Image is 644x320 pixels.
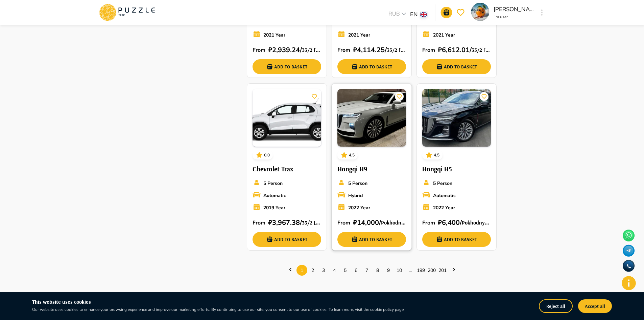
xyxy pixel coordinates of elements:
p: 2021 Year [433,31,455,39]
p: From [422,219,438,227]
p: 5 Person [348,180,367,187]
p: From [337,46,353,54]
a: Page 199 [415,265,426,276]
button: card_icons [424,150,434,160]
img: PuzzleTrip [422,89,491,147]
img: PuzzleTrip [337,89,406,147]
p: 6,400 [442,218,460,228]
p: ₽ [438,45,442,55]
p: 2019 Year [263,204,285,211]
h6: 33/2 [PERSON_NAME] pokhota, [GEOGRAPHIC_DATA] 0002, [GEOGRAPHIC_DATA] [472,46,491,55]
p: From [253,46,268,54]
img: lang [421,12,427,17]
button: go-to-basket-submit-button [441,7,452,18]
h6: 33/2 [PERSON_NAME] pokhota, [GEOGRAPHIC_DATA] 0002, [GEOGRAPHIC_DATA] [302,46,321,55]
div: RUB [386,10,410,20]
h6: Hongqi H9 [337,164,406,174]
button: card_icons [395,92,404,101]
p: 5 Person [263,180,283,187]
a: Page 3 [318,265,329,276]
h6: Chevrolet Trax [253,164,321,174]
a: Previous page [285,266,296,274]
p: ₽ [353,218,357,228]
p: / [300,218,302,228]
a: Page 8 [372,265,383,276]
p: Automatic [263,192,286,199]
p: 2,939.24 [272,45,300,55]
p: / [379,218,381,228]
h6: Hongqi H5 [422,164,491,174]
a: Page 7 [361,265,372,276]
p: 4.5 [434,152,439,158]
button: card_icons [310,92,319,101]
button: add-basket-submit-button [253,232,321,247]
p: ₽ [438,218,442,228]
a: Next page [449,266,459,274]
p: [PERSON_NAME] [494,5,534,14]
a: Page 10 [394,265,405,276]
p: ₽ [268,45,272,55]
h6: This website uses cookies [32,298,438,306]
p: 5 Person [433,180,452,187]
button: go-to-wishlist-submit-button [455,7,467,18]
h6: 33/2 [PERSON_NAME] pokhota, [GEOGRAPHIC_DATA] 0002, [GEOGRAPHIC_DATA] [387,46,406,55]
p: / [385,45,387,55]
p: Automatic [433,192,456,199]
button: card_icons [480,92,488,101]
button: add-basket-submit-button [422,59,491,74]
h6: Pokhodnyy Proyezd, 4к1, [GEOGRAPHIC_DATA], [GEOGRAPHIC_DATA], 125371 [462,218,491,227]
button: add-basket-submit-button [337,232,406,247]
p: / [470,45,472,55]
p: From [253,219,268,227]
p: 4,114.25 [357,45,385,55]
a: Jump forward [405,265,415,276]
p: From [337,219,353,227]
p: I'm user [494,14,534,20]
p: EN [410,10,418,19]
p: 2021 Year [348,31,370,39]
p: 4.5 [349,152,355,158]
p: / [460,218,462,228]
p: 0.0 [264,152,270,158]
p: ₽ [353,45,357,55]
p: Hybrid [348,192,363,199]
a: Page 2 [307,265,318,276]
button: add-basket-submit-button [253,59,321,74]
img: PuzzleTrip [253,89,321,147]
ul: Pagination [244,260,500,280]
h6: 33/2 [PERSON_NAME] pokhota, [GEOGRAPHIC_DATA] 0002, [GEOGRAPHIC_DATA] [302,218,321,227]
p: 6,612.01 [442,45,470,55]
a: Page 6 [351,265,361,276]
button: card_icons [339,150,349,160]
button: card_icons [255,150,264,160]
button: add-basket-submit-button [422,232,491,247]
p: Our website uses cookies to enhance your browsing experience and improve our marketing efforts. B... [32,306,438,313]
p: 14,000 [357,218,379,228]
p: 2022 Year [348,204,370,211]
a: Page 4 [329,265,340,276]
p: 3,967.38 [272,218,300,228]
p: From [422,46,438,54]
button: Accept all [578,299,612,313]
a: Page 1 is your current page [296,265,307,276]
button: Reject all [539,299,573,313]
p: ₽ [268,218,272,228]
img: profile_picture PuzzleTrip [471,3,490,21]
a: Page 201 [437,265,448,276]
a: Page 9 [383,265,394,276]
p: 2022 Year [433,204,455,211]
a: Page 200 [426,265,437,276]
p: / [300,45,302,55]
button: add-basket-submit-button [337,59,406,74]
h6: Pokhodnyy Proyezd, 4к1, [GEOGRAPHIC_DATA], [GEOGRAPHIC_DATA], 125371 [381,218,406,227]
p: 2021 Year [263,31,285,39]
a: Page 5 [340,265,351,276]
